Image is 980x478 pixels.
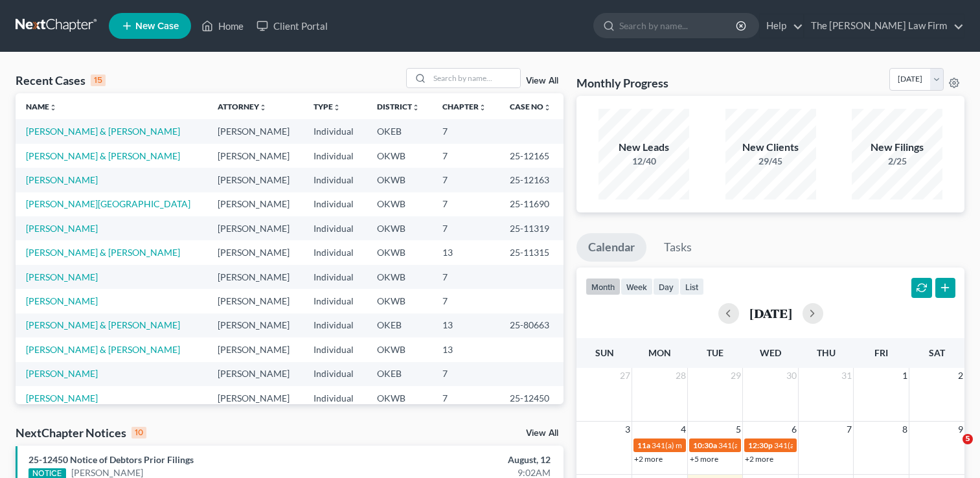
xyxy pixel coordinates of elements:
td: Individual [303,337,366,361]
span: 1 [901,368,909,383]
div: NextChapter Notices [16,425,146,440]
span: 12:30p [748,440,773,450]
a: [PERSON_NAME] & [PERSON_NAME] [26,150,180,161]
span: 341(a) meeting for [PERSON_NAME] [652,440,777,450]
span: 5 [735,422,742,437]
td: OKWB [367,216,433,240]
span: 341(a) meeting for [PERSON_NAME] & [PERSON_NAME] [774,440,968,450]
td: 25-12165 [499,144,564,168]
a: Tasks [652,233,703,262]
td: 7 [432,386,499,410]
div: New Filings [852,140,942,155]
span: 10:30a [693,440,717,450]
a: [PERSON_NAME] [26,295,98,306]
a: 25-12450 Notice of Debtors Prior Filings [28,454,194,465]
td: OKEB [367,313,433,337]
a: +2 more [745,454,773,464]
a: [PERSON_NAME][GEOGRAPHIC_DATA] [26,198,190,209]
a: [PERSON_NAME] [26,271,98,282]
td: Individual [303,362,366,386]
i: unfold_more [259,104,267,111]
span: Tue [707,347,724,358]
h2: [DATE] [749,306,792,320]
a: Client Portal [250,14,334,38]
td: Individual [303,192,366,216]
span: 6 [790,422,798,437]
span: Mon [648,347,671,358]
a: Calendar [576,233,646,262]
a: View All [526,76,558,85]
td: [PERSON_NAME] [207,119,303,143]
td: [PERSON_NAME] [207,313,303,337]
iframe: Intercom live chat [936,434,967,465]
a: +2 more [634,454,663,464]
td: [PERSON_NAME] [207,216,303,240]
span: 27 [619,368,632,383]
td: [PERSON_NAME] [207,265,303,289]
span: New Case [135,21,179,31]
td: Individual [303,265,366,289]
td: 13 [432,337,499,361]
td: Individual [303,289,366,313]
td: [PERSON_NAME] [207,386,303,410]
td: OKWB [367,337,433,361]
i: unfold_more [543,104,551,111]
a: [PERSON_NAME] & [PERSON_NAME] [26,126,180,137]
a: Nameunfold_more [26,102,57,111]
td: 25-12450 [499,386,564,410]
td: 13 [432,313,499,337]
a: [PERSON_NAME] [26,223,98,234]
td: [PERSON_NAME] [207,289,303,313]
span: 7 [845,422,853,437]
td: 7 [432,168,499,192]
td: 25-12163 [499,168,564,192]
div: New Clients [725,140,816,155]
a: Typeunfold_more [313,102,341,111]
td: Individual [303,119,366,143]
i: unfold_more [412,104,420,111]
a: [PERSON_NAME] [26,174,98,185]
button: list [679,278,704,295]
td: 7 [432,144,499,168]
span: 8 [901,422,909,437]
div: August, 12 [385,453,551,466]
div: 29/45 [725,155,816,168]
td: OKWB [367,168,433,192]
td: 7 [432,265,499,289]
button: month [586,278,621,295]
td: [PERSON_NAME] [207,192,303,216]
span: 31 [840,368,853,383]
a: [PERSON_NAME] & [PERSON_NAME] [26,319,180,330]
div: Recent Cases [16,73,106,88]
button: week [621,278,653,295]
a: [PERSON_NAME] & [PERSON_NAME] [26,247,180,258]
a: The [PERSON_NAME] Law Firm [804,14,964,38]
td: 25-11690 [499,192,564,216]
span: 4 [679,422,687,437]
a: Chapterunfold_more [442,102,486,111]
td: 25-11315 [499,240,564,264]
td: [PERSON_NAME] [207,337,303,361]
td: Individual [303,216,366,240]
td: Individual [303,313,366,337]
div: 12/40 [598,155,689,168]
td: 7 [432,216,499,240]
td: OKEB [367,362,433,386]
td: OKWB [367,289,433,313]
a: Home [195,14,250,38]
span: 9 [957,422,964,437]
span: 341(a) meeting for [PERSON_NAME] & [PERSON_NAME] [718,440,912,450]
td: Individual [303,168,366,192]
td: OKWB [367,386,433,410]
span: Sat [929,347,945,358]
td: Individual [303,144,366,168]
td: 7 [432,289,499,313]
span: 2 [957,368,964,383]
span: Thu [817,347,836,358]
td: 7 [432,192,499,216]
td: [PERSON_NAME] [207,240,303,264]
div: 15 [91,74,106,86]
td: OKWB [367,144,433,168]
i: unfold_more [333,104,341,111]
span: 29 [729,368,742,383]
